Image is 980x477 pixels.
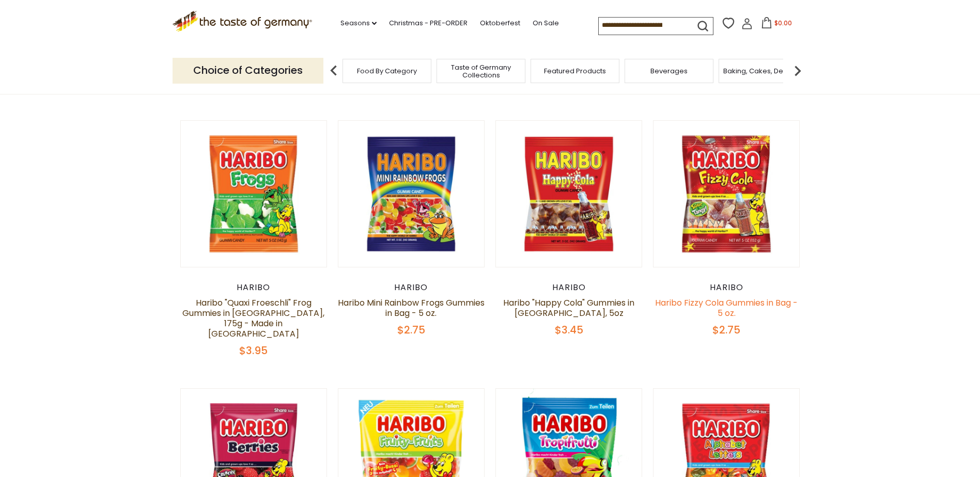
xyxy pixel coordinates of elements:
[338,282,485,293] div: Haribo
[182,297,324,340] a: Haribo "Quaxi Froeschli" Frog Gummies in [GEOGRAPHIC_DATA], 175g - Made in [GEOGRAPHIC_DATA]
[338,121,485,267] img: Haribo
[181,121,327,267] img: Haribo
[533,18,559,29] a: On Sale
[787,60,808,81] img: next arrow
[397,323,425,337] span: $2.75
[650,67,688,75] a: Beverages
[389,18,468,29] a: Christmas - PRE-ORDER
[338,297,485,319] a: Haribo Mini Rainbow Frogs Gummies in Bag - 5 oz.
[555,323,583,337] span: $3.45
[480,18,520,29] a: Oktoberfest
[655,297,798,319] a: Haribo Fizzy Cola Gummies in Bag - 5 oz.
[357,67,417,75] a: Food By Category
[653,282,800,293] div: Haribo
[495,282,643,293] div: Haribo
[323,60,344,81] img: previous arrow
[712,323,740,337] span: $2.75
[774,19,792,27] span: $0.00
[173,58,323,83] p: Choice of Categories
[723,67,803,75] a: Baking, Cakes, Desserts
[755,17,799,33] button: $0.00
[340,18,377,29] a: Seasons
[544,67,606,75] a: Featured Products
[440,63,522,79] a: Taste of Germany Collections
[503,297,634,319] a: Haribo "Happy Cola" Gummies in [GEOGRAPHIC_DATA], 5oz
[239,343,268,358] span: $3.95
[654,121,800,267] img: Haribo
[496,121,642,267] img: Haribo
[180,282,328,293] div: Haribo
